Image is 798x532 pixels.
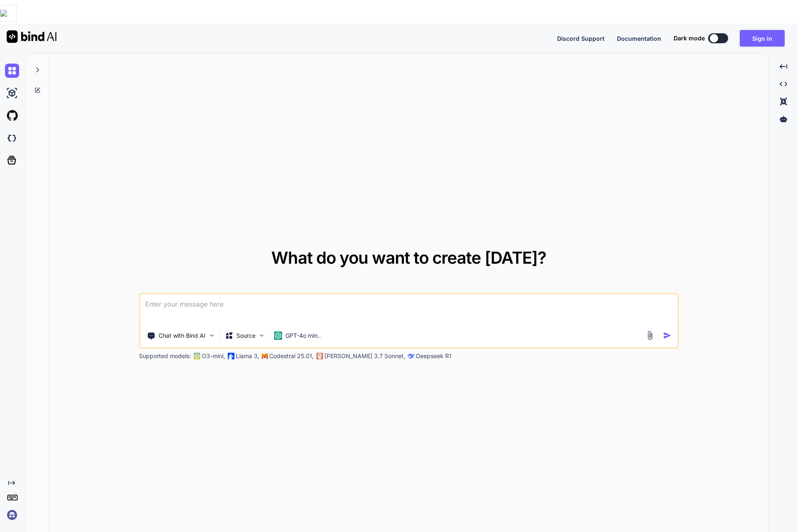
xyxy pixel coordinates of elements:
p: GPT-4o min.. [285,332,321,340]
span: Documentation [617,35,661,42]
button: Discord Support [557,34,605,43]
img: signin [5,508,19,522]
p: O3-mini, [202,352,225,360]
p: Chat with Bind AI [159,332,206,340]
img: Pick Tools [208,332,215,339]
p: Codestral 25.01, [269,352,314,360]
span: Dark mode [674,34,705,42]
img: GPT-4o mini [274,332,282,340]
img: attachment [645,331,654,340]
img: claude [408,353,414,359]
img: icon [663,331,672,340]
img: Pick Models [258,332,265,339]
img: Llama2 [228,353,234,359]
img: claude [316,353,323,359]
img: Bind AI [7,30,57,43]
img: chat [5,64,19,78]
span: What do you want to create [DATE]? [271,247,546,268]
img: ai-studio [5,86,19,100]
img: GPT-4 [193,353,200,359]
button: Documentation [617,34,661,43]
p: [PERSON_NAME] 3.7 Sonnet, [325,352,405,360]
img: githubLight [5,109,19,123]
button: Sign in [740,30,785,47]
p: Source [236,332,255,340]
p: Deepseek R1 [416,352,451,360]
img: Mistral-AI [262,353,268,359]
p: Supported models: [139,352,191,360]
p: Llama 3, [236,352,259,360]
span: Discord Support [557,35,605,42]
img: darkCloudIdeIcon [5,131,19,145]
